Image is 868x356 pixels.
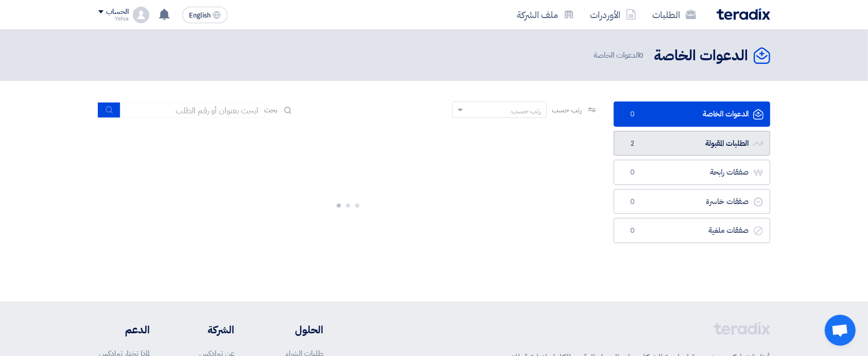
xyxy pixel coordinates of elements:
[265,105,278,115] span: بحث
[98,322,150,337] li: الدعم
[98,16,129,22] div: Yehia
[120,103,265,118] input: ابحث بعنوان أو رقم الطلب
[825,315,856,346] div: Open chat
[582,3,645,27] a: الأوردرات
[627,197,639,207] span: 0
[552,105,581,115] span: رتب حسب
[645,3,704,27] a: الطلبات
[181,322,234,337] li: الشركة
[133,7,149,23] img: profile_test.png
[717,8,770,20] img: Teradix logo
[182,7,228,23] button: English
[614,131,770,156] a: الطلبات المقبولة2
[509,3,582,27] a: ملف الشركة
[107,8,129,16] div: الحساب
[511,106,541,116] div: رتب حسب
[627,167,639,178] span: 0
[265,322,323,337] li: الحلول
[614,101,770,127] a: الدعوات الخاصة0
[614,189,770,214] a: صفقات خاسرة0
[594,49,646,61] span: الدعوات الخاصة
[614,218,770,243] a: صفقات ملغية0
[189,12,211,19] span: English
[627,139,639,149] span: 2
[654,46,749,66] h2: الدعوات الخاصة
[614,160,770,185] a: صفقات رابحة0
[627,109,639,120] span: 0
[627,226,639,236] span: 0
[639,49,644,61] span: 0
